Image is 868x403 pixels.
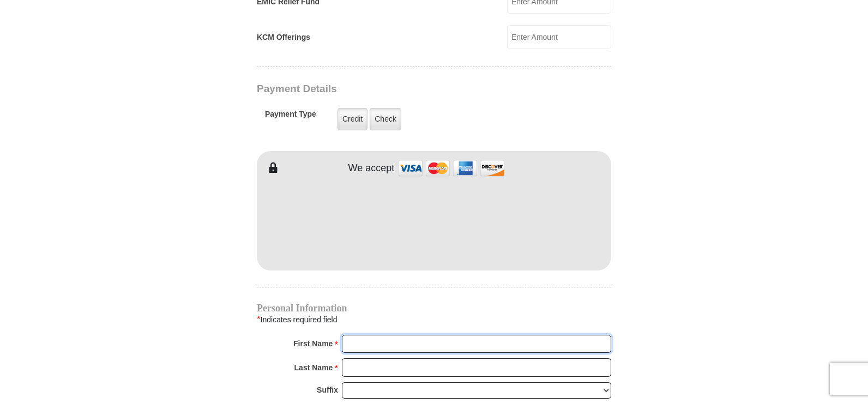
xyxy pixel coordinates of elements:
strong: Last Name [294,360,333,375]
h4: We accept [348,163,395,175]
h3: Payment Details [257,83,535,95]
h4: Personal Information [257,304,611,312]
strong: Suffix [317,382,338,398]
label: Credit [337,108,367,130]
strong: First Name [293,336,333,351]
h5: Payment Type [265,110,316,124]
img: credit cards accepted [397,157,506,180]
label: Check [370,108,401,130]
input: Enter Amount [507,25,611,49]
div: Indicates required field [257,312,611,327]
label: KCM Offerings [257,32,310,43]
